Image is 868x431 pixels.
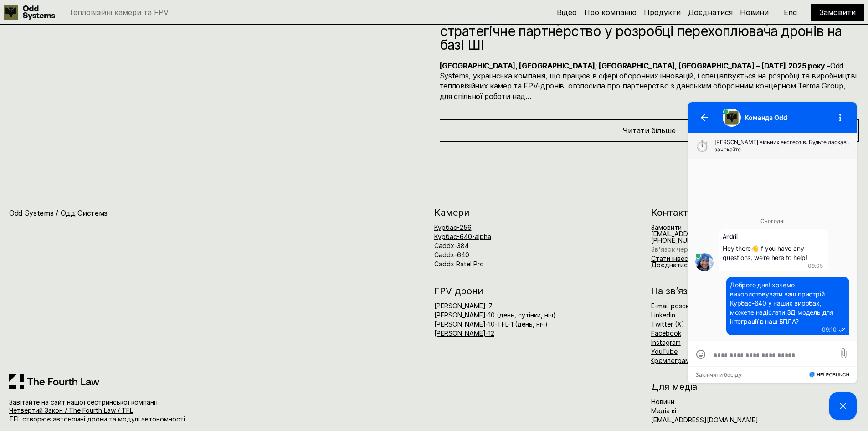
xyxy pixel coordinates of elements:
h4: Odd Systems / Одд Системз [9,208,216,218]
h2: Данська Terma та українська Odd Systems оголошують про стратегічне партнерство у розробці перехоп... [440,10,859,52]
a: Caddx-384 [434,242,469,249]
p: Eng [784,9,797,16]
a: [PERSON_NAME]-10-TFL-1 (день, ніч) [434,320,548,328]
a: Замовити [820,8,856,17]
span: [PHONE_NUMBER] [651,236,707,244]
a: Відео [557,8,577,17]
a: [PERSON_NAME]-7 [434,302,493,310]
p: Завітайте на сайт нашої сестринської компанії TFL створює автономні дрони та модулі автономності [9,398,248,423]
a: Linkedin [651,311,675,319]
strong: 2025 року – [788,61,830,70]
a: Курбас-640-alpha [434,233,491,240]
p: Тепловізійні камери та FPV [69,9,169,16]
a: Caddx Ratel Pro [434,260,484,268]
span: Читати більше [622,126,676,135]
a: [PERSON_NAME]-10 (день, сутінки, ніч) [434,311,556,319]
h2: Камери [434,208,642,217]
a: Доєднатися до команди [651,261,731,269]
a: Замовити [651,223,682,231]
a: Четвертий Закон / The Fourth Law / TFL [9,406,133,414]
a: Продукти [644,8,681,17]
a: Зв'язок через What'sApp [651,245,731,253]
h2: На зв’язку [651,286,698,296]
a: [EMAIL_ADDRESS][DOMAIN_NAME] [651,416,758,424]
a: Стати інвестором чи благодійником [651,254,766,262]
h4: Odd Systems, українська компанія, що працює в сфері оборонних інновацій, і спеціалізується на роз... [440,61,859,102]
h2: Контакт [651,208,859,217]
a: Twitter (X) [651,320,684,328]
a: YouTube [651,348,678,355]
a: E-mail розсилка [651,302,700,310]
h2: Для медіа [651,382,859,391]
a: Новини [651,398,674,405]
a: Instagram [651,338,681,346]
a: Про компанію [584,8,637,17]
a: Курбас-256 [434,223,472,231]
a: Facebook [651,329,681,337]
a: Медіа кіт [651,407,680,415]
a: Доєднатися [688,8,733,17]
a: Caddx-640 [434,251,469,259]
iframe: HelpCrunch [686,100,859,422]
strong: [GEOGRAPHIC_DATA], [GEOGRAPHIC_DATA]; [GEOGRAPHIC_DATA], [GEOGRAPHIC_DATA] – [DATE] [440,61,786,70]
h6: [EMAIL_ADDRESS][DOMAIN_NAME] [651,224,758,244]
a: Новини [740,8,769,17]
a: Крємлєграм [650,357,690,364]
a: [PERSON_NAME]-12 [434,329,494,337]
h2: FPV дрони [434,286,642,296]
